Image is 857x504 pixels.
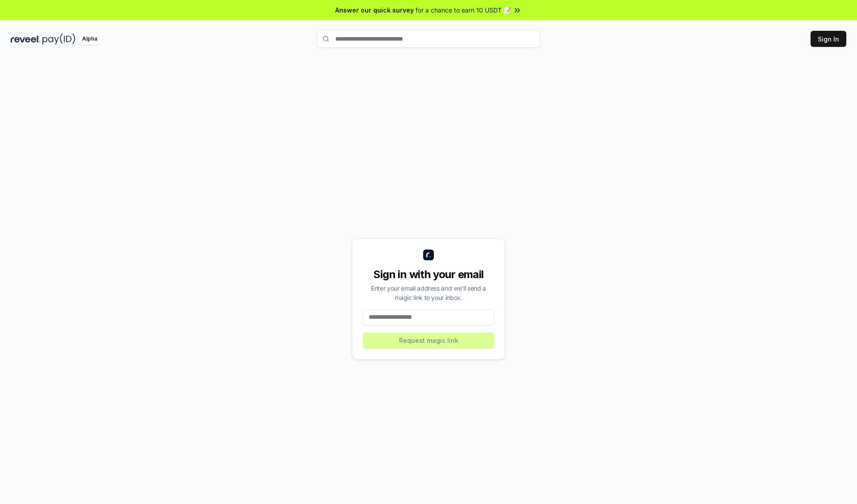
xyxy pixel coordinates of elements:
span: Answer our quick survey [335,5,414,15]
div: Alpha [77,33,102,45]
img: pay_id [42,33,75,45]
div: Sign in with your email [363,267,494,282]
div: Enter your email address and we’ll send a magic link to your inbox. [363,283,494,302]
span: for a chance to earn 10 USDT 📝 [416,5,511,15]
img: logo_small [423,250,434,260]
button: Sign In [811,31,846,47]
img: reveel_dark [11,33,41,45]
